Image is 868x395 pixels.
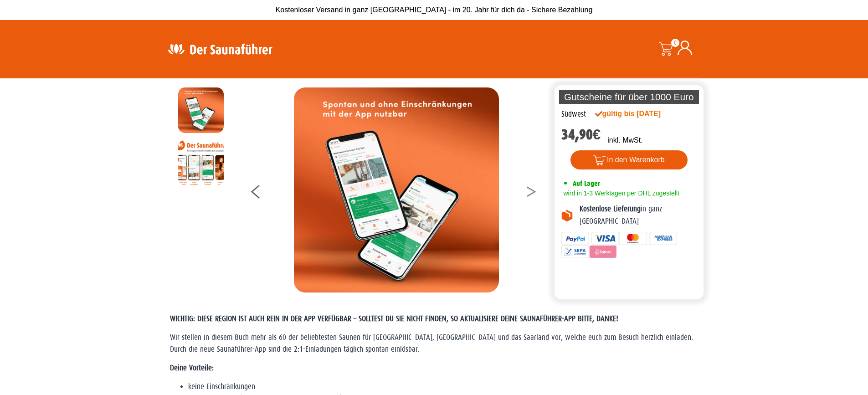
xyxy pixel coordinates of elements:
[561,190,679,197] span: wird in 1-3 Werktagen per DHL zugestellt
[294,87,499,292] img: MOCKUP-iPhone_regional
[593,126,601,143] span: €
[570,150,688,169] button: In den Warenkorb
[178,140,224,185] img: Anleitung7tn
[580,205,641,213] b: Kostenlose Lieferung
[276,6,593,14] span: Kostenloser Versand in ganz [GEOGRAPHIC_DATA] - im 20. Jahr für dich da - Sichere Bezahlung
[573,179,600,188] span: Auf Lager
[170,364,214,372] strong: Deine Vorteile:
[559,90,699,104] p: Gutscheine für über 1000 Euro
[188,381,699,393] li: keine Einschränkungen
[671,39,679,47] span: 0
[595,108,681,119] div: gültig bis [DATE]
[580,203,697,227] p: in ganz [GEOGRAPHIC_DATA]
[561,108,586,120] div: Südwest
[170,333,693,354] span: Wir stellen in diesem Buch mehr als 60 der beliebtesten Saunen für [GEOGRAPHIC_DATA], [GEOGRAPHIC...
[561,126,601,143] bdi: 34,90
[170,314,618,323] span: WICHTIG: DIESE REGION IST AUCH REIN IN DER APP VERFÜGBAR – SOLLTEST DU SIE NICHT FINDEN, SO AKTUA...
[607,135,642,146] p: inkl. MwSt.
[178,87,224,133] img: MOCKUP-iPhone_regional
